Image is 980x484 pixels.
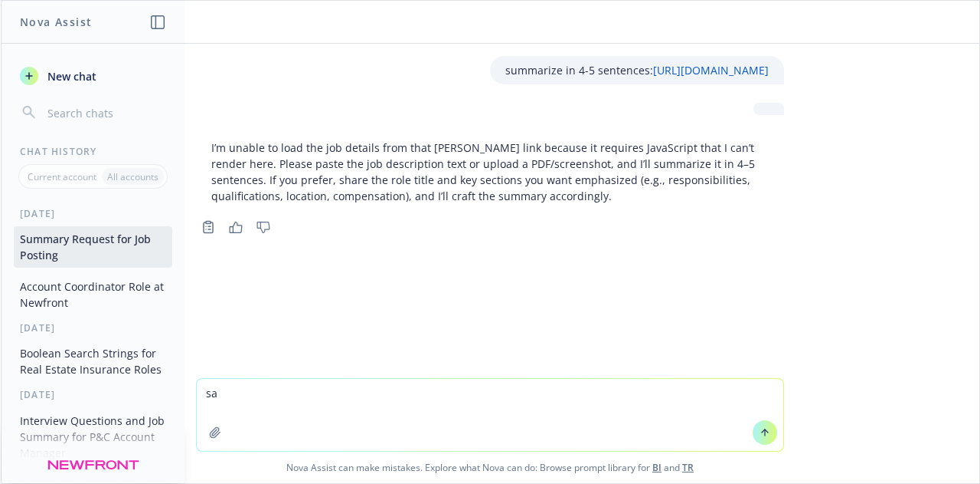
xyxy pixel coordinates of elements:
button: Thumbs down [251,216,276,238]
span: New chat [44,68,96,84]
button: Boolean Search Strings for Real Estate Insurance Roles [14,341,172,382]
textarea: [PERSON_NAME] [197,379,783,451]
a: BI [652,461,661,474]
p: Current account [28,170,96,183]
input: Search chats [44,102,166,123]
svg: Copy to clipboard [201,220,215,234]
div: Chat History [2,145,185,158]
span: Nova Assist can make mistakes. Explore what Nova can do: Browse prompt library for and [7,452,973,483]
div: [DATE] [2,388,185,401]
button: Interview Questions and Job Summary for P&C Account Manager [14,408,172,466]
div: [DATE] [2,321,185,334]
button: New chat [14,62,172,90]
a: TR [682,461,694,474]
p: summarize in 4-5 sentences: [505,62,769,78]
h1: Nova Assist [20,14,92,30]
a: [URL][DOMAIN_NAME] [653,63,769,77]
button: Summary Request for Job Posting [14,226,172,268]
div: [DATE] [2,207,185,220]
p: All accounts [107,170,158,183]
p: I’m unable to load the job details from that [PERSON_NAME] link because it requires JavaScript th... [211,140,769,204]
button: Account Coordinator Role at Newfront [14,274,172,315]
